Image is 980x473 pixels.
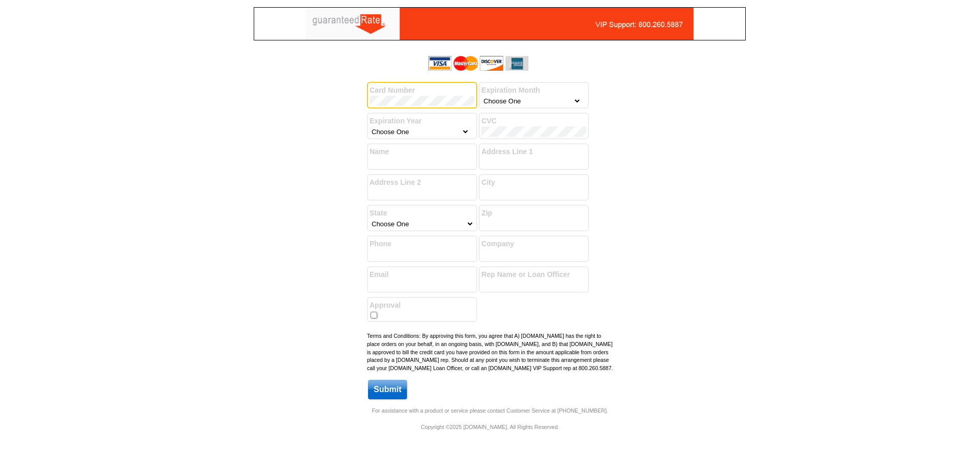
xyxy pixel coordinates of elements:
[481,116,586,126] label: CVC
[428,56,528,71] img: acceptedCards.gif
[367,333,613,371] small: Terms and Conditions: By approving this form, you agree that A) [DOMAIN_NAME] has the right to pl...
[370,269,475,280] label: Email
[481,239,586,249] label: Company
[370,116,475,126] label: Expiration Year
[370,239,475,249] label: Phone
[481,146,586,157] label: Address Line 1
[370,208,475,219] label: State
[370,85,475,96] label: Card Number
[481,85,586,96] label: Expiration Month
[481,177,586,188] label: City
[370,300,475,311] label: Approval
[370,146,475,157] label: Name
[481,269,586,280] label: Rep Name or Loan Officer
[481,208,586,219] label: Zip
[368,380,407,399] input: Submit
[370,177,475,188] label: Address Line 2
